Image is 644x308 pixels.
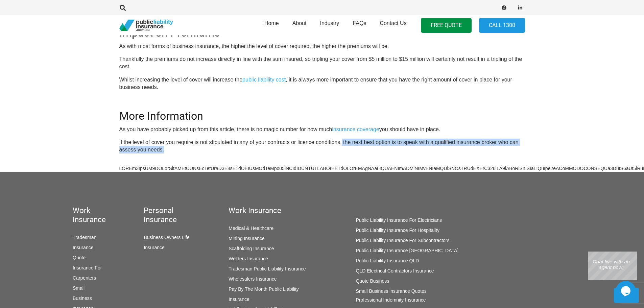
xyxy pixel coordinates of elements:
p: Whilst increasing the level of cover will increase the , it is always more important to ensure th... [119,76,525,91]
a: Scaffolding Insurance [229,246,274,251]
a: public liability cost [242,77,286,82]
a: Medical & Healthcare [229,226,273,231]
a: Professional Indemnity Insurance [356,297,426,303]
a: Call 1300 [479,18,525,33]
p: As with most forms of business insurance, the higher the level of cover required, the higher the ... [119,43,525,50]
p: As you have probably picked up from this article, there is no magic number for how much you shoul... [119,126,525,133]
a: Welders Insurance [229,256,268,261]
a: Public Liability Insurance [GEOGRAPHIC_DATA] [356,248,458,253]
h2: More Information [119,101,525,122]
a: Back to top [614,288,639,303]
a: Quote Business [356,278,389,284]
a: Mining Insurance [229,236,265,241]
span: About [292,20,307,26]
iframe: chat widget [616,281,637,301]
a: Home [258,13,286,38]
a: Facebook [499,3,509,13]
div: LOREm3IpsUM9DOLorSitAMEtCONsEcTetUraD3E8sE1dOEIUsMOdTeMpo05iNCIdIDUNTUTLABOrEETdOLOrEMAgNAaLIQUAE... [119,165,525,172]
a: Search [116,5,130,11]
span: Contact Us [380,20,406,26]
h5: Personal Insurance [144,206,190,224]
a: Pay By The Month Public Liability Insurance [229,286,299,302]
a: pli_logotransparent [119,20,173,31]
a: Public Liability Insurance For Electricians [356,217,442,223]
a: Public Liability Insurance For Subcontractors [356,238,449,243]
a: Contact Us [373,13,413,38]
a: FREE QUOTE [421,18,472,33]
a: insurance coverage [332,126,379,132]
p: If the level of cover you require is not stipulated in any of your contracts or licence condition... [119,139,525,154]
a: Tradesman Insurance Quote [73,235,96,260]
a: LinkedIn [516,3,525,13]
a: Small Business insurance Quotes [356,288,426,294]
a: FAQs [346,13,373,38]
h5: Work Insurance [73,206,105,224]
a: About [286,13,313,38]
h5: Work Insurance [356,206,486,215]
a: Insurance For Carpenters [73,265,102,281]
iframe: chat widget [588,252,637,280]
a: Business Owners Life Insurance [144,235,189,250]
a: Public Liability Insurance QLD [356,258,419,263]
p: Thankfully the premiums do not increase directly in line with the sum insured, so tripling your c... [119,55,525,71]
a: Wholesalers Insurance [229,276,277,282]
a: Public Liability Insurance For Hospitality [356,228,439,233]
span: Industry [320,20,339,26]
span: Home [264,20,279,26]
h5: Work Insurance [229,206,317,215]
a: QLD Electrical Contractors Insurance [356,268,434,274]
a: Tradesman Public Liability Insurance [229,266,306,271]
span: FAQs [353,20,366,26]
a: Industry [313,13,346,38]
